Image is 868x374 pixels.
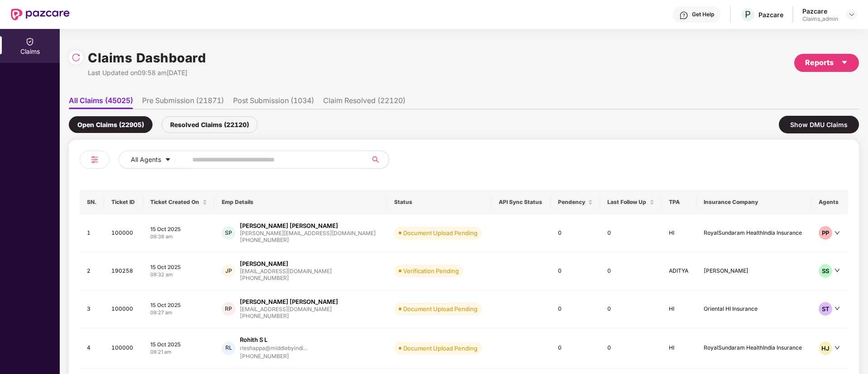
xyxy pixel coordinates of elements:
div: 09:27 am [150,309,207,317]
td: 0 [600,214,662,252]
button: search [367,151,389,169]
span: Last Follow Up [607,199,648,206]
div: [PERSON_NAME][EMAIL_ADDRESS][DOMAIN_NAME] [240,230,376,236]
td: HI [662,290,696,328]
div: 15 Oct 2025 [150,341,207,348]
div: [PHONE_NUMBER] [240,352,307,361]
th: Ticket ID [104,190,143,214]
td: ADITYA [662,252,696,290]
div: 09:32 am [150,271,207,279]
div: 15 Oct 2025 [150,301,207,309]
td: RoyalSundaram HealthIndia Insurance [696,328,812,369]
span: down [835,268,840,273]
img: New Pazcare Logo [11,9,70,20]
li: Pre Submission (21871) [142,96,224,109]
td: 3 [80,290,104,328]
span: Ticket Created On [150,199,200,206]
span: caret-down [165,156,171,164]
button: All Agentscaret-down [119,151,191,169]
th: Status [387,190,491,214]
th: Last Follow Up [600,190,662,214]
td: 0 [600,252,662,290]
span: Pendency [558,199,586,206]
img: svg+xml;base64,PHN2ZyBpZD0iSGVscC0zMngzMiIgeG1sbnM9Imh0dHA6Ly93d3cudzMub3JnLzIwMDAvc3ZnIiB3aWR0aD... [679,11,688,20]
div: Document Upload Pending [403,344,477,353]
th: Emp Details [215,190,386,214]
div: Claims_admin [802,15,838,23]
th: Insurance Company [696,190,812,214]
div: Resolved Claims (22120) [162,116,258,133]
td: 2 [80,252,104,290]
div: [PERSON_NAME] [240,260,288,268]
img: svg+xml;base64,PHN2ZyBpZD0iQ2xhaW0iIHhtbG5zPSJodHRwOi8vd3d3LnczLm9yZy8yMDAwL3N2ZyIgd2lkdGg9IjIwIi... [25,37,34,46]
th: Agents [811,190,848,214]
li: Post Submission (1034) [233,96,314,109]
td: 0 [551,290,600,328]
li: All Claims (45025) [69,96,133,109]
div: 15 Oct 2025 [150,263,207,271]
div: ST [819,302,832,316]
div: rleshappa@middlebyindi... [240,345,307,351]
span: search [367,156,384,163]
h1: Claims Dashboard [88,48,206,68]
div: RP [222,302,235,316]
div: [EMAIL_ADDRESS][DOMAIN_NAME] [240,268,332,274]
td: 100000 [104,328,143,369]
div: Pazcare [802,7,838,15]
td: 0 [551,252,600,290]
span: down [835,306,840,311]
div: SP [222,226,235,240]
div: JP [222,264,235,278]
div: 09:21 am [150,348,207,356]
td: HI [662,214,696,252]
img: svg+xml;base64,PHN2ZyBpZD0iRHJvcGRvd24tMzJ4MzIiIHhtbG5zPSJodHRwOi8vd3d3LnczLm9yZy8yMDAwL3N2ZyIgd2... [848,11,855,18]
div: 15 Oct 2025 [150,225,207,233]
th: Ticket Created On [143,190,215,214]
img: svg+xml;base64,PHN2ZyBpZD0iUmVsb2FkLTMyeDMyIiB4bWxucz0iaHR0cDovL3d3dy53My5vcmcvMjAwMC9zdmciIHdpZH... [72,53,81,62]
div: [PERSON_NAME] [PERSON_NAME] [240,298,338,306]
div: Reports [805,57,848,68]
span: down [835,230,840,236]
td: 100000 [104,214,143,252]
th: API Sync Status [491,190,551,214]
div: HJ [819,341,832,355]
td: HI [662,328,696,369]
td: 100000 [104,290,143,328]
span: caret-down [841,59,848,66]
div: SS [819,264,832,278]
div: PP [819,226,832,240]
div: [PHONE_NUMBER] [240,236,376,245]
div: Rohith S L [240,336,267,344]
td: 190258 [104,252,143,290]
td: 4 [80,328,104,369]
div: RL [222,341,235,355]
div: [EMAIL_ADDRESS][DOMAIN_NAME] [240,306,338,312]
td: [PERSON_NAME] [696,252,812,290]
td: Oriental HI Insurance [696,290,812,328]
td: RoyalSundaram HealthIndia Insurance [696,214,812,252]
span: All Agents [131,155,161,165]
div: Get Help [692,11,714,18]
div: Show DMU Claims [779,116,859,133]
div: Document Upload Pending [403,228,477,237]
th: TPA [662,190,696,214]
th: Pendency [551,190,600,214]
span: P [745,9,751,20]
div: Verification Pending [403,266,459,275]
td: 0 [551,214,600,252]
li: Claim Resolved (22120) [323,96,405,109]
img: svg+xml;base64,PHN2ZyB4bWxucz0iaHR0cDovL3d3dy53My5vcmcvMjAwMC9zdmciIHdpZHRoPSIyNCIgaGVpZ2h0PSIyNC... [89,154,100,165]
td: 1 [80,214,104,252]
div: [PERSON_NAME] [PERSON_NAME] [240,222,338,230]
div: Open Claims (22905) [69,116,153,133]
div: [PHONE_NUMBER] [240,274,332,283]
td: 0 [600,328,662,369]
td: 0 [600,290,662,328]
span: down [835,345,840,350]
th: SN. [80,190,104,214]
div: Last Updated on 09:58 am[DATE] [88,68,206,78]
div: [PHONE_NUMBER] [240,312,338,321]
td: 0 [551,328,600,369]
div: Document Upload Pending [403,304,477,313]
div: Pazcare [758,10,783,19]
